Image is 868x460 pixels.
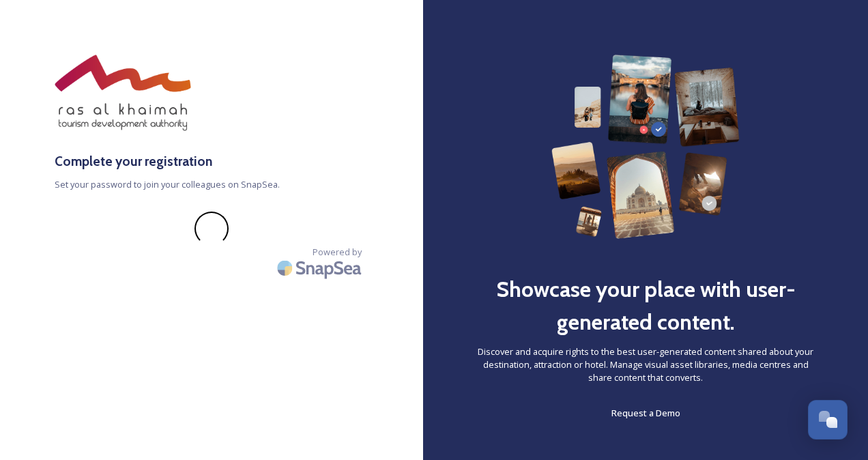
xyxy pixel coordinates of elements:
[55,152,368,171] h3: Complete your registration
[55,55,191,131] img: raktda_eng_new-stacked-logo_rgb.png
[808,400,848,440] button: Open Chat
[478,273,813,339] h2: Showcase your place with user-generated content.
[55,178,368,191] span: Set your password to join your colleagues on SnapSea.
[611,405,680,421] a: Request a Demo
[478,345,813,385] span: Discover and acquire rights to the best user-generated content shared about your destination, att...
[611,407,680,419] span: Request a Demo
[313,246,362,259] span: Powered by
[273,252,368,284] img: SnapSea Logo
[551,55,739,239] img: 63b42ca75bacad526042e722_Group%20154-p-800.png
